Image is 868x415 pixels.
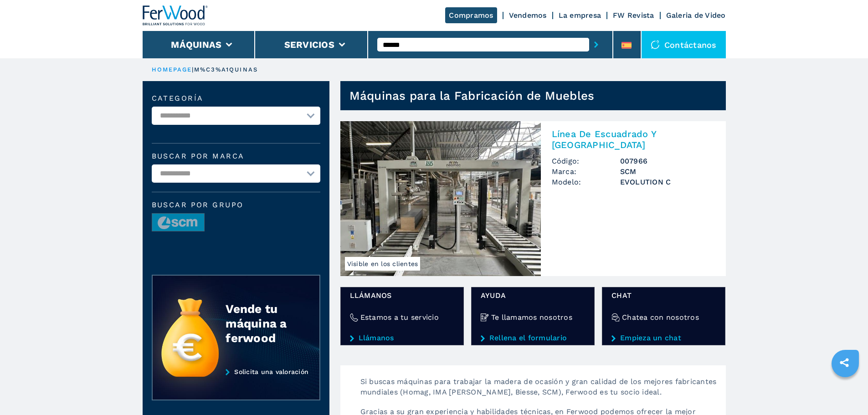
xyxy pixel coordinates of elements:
img: Chatea con nosotros [611,313,620,322]
a: Solicita una valoración [152,368,320,401]
a: sharethis [833,351,856,374]
div: Vende tu máquina a ferwood [226,302,301,345]
span: | [192,66,194,73]
img: Estamos a tu servicio [350,313,358,322]
span: Chat [611,290,716,301]
h3: SCM [620,166,715,177]
a: Empieza un chat [611,334,716,342]
a: FW Revista [613,11,654,20]
p: m%C3%A1quinas [194,66,258,74]
img: Ferwood [143,5,208,26]
a: HOMEPAGE [152,66,192,73]
a: Vendemos [509,11,547,20]
span: Buscar por grupo [152,201,320,209]
iframe: Chat [829,374,861,408]
div: Contáctanos [642,31,726,58]
a: La empresa [559,11,601,20]
h1: Máquinas para la Fabricación de Muebles [349,88,595,103]
span: Código: [552,156,620,166]
span: Ayuda [481,290,585,301]
h4: Chatea con nosotros [622,312,699,323]
h2: Línea De Escuadrado Y [GEOGRAPHIC_DATA] [552,128,715,150]
h4: Te llamamos nosotros [491,312,572,323]
button: Servicios [284,39,334,50]
span: Modelo: [552,177,620,187]
span: Visible en los clientes [345,257,421,271]
img: Contáctanos [651,40,660,49]
label: categoría [152,95,320,102]
button: Máquinas [171,39,221,50]
a: Compramos [445,7,497,23]
a: Galeria de Video [666,11,726,20]
img: Línea De Escuadrado Y Canteado SCM EVOLUTION C [340,121,541,276]
span: Llámanos [350,290,454,301]
h3: 007966 [620,156,715,166]
label: Buscar por marca [152,153,320,160]
button: submit-button [589,34,603,55]
span: Marca: [552,166,620,177]
img: Te llamamos nosotros [481,313,489,322]
h4: Estamos a tu servicio [360,312,439,323]
h3: EVOLUTION C [620,177,715,187]
a: Línea De Escuadrado Y Canteado SCM EVOLUTION CVisible en los clientesLínea De Escuadrado Y [GEOGR... [340,121,726,276]
a: Rellena el formulario [481,334,585,342]
p: Si buscas máquinas para trabajar la madera de ocasión y gran calidad de los mejores fabricantes m... [351,376,726,406]
a: Llámanos [350,334,454,342]
img: image [152,214,204,232]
